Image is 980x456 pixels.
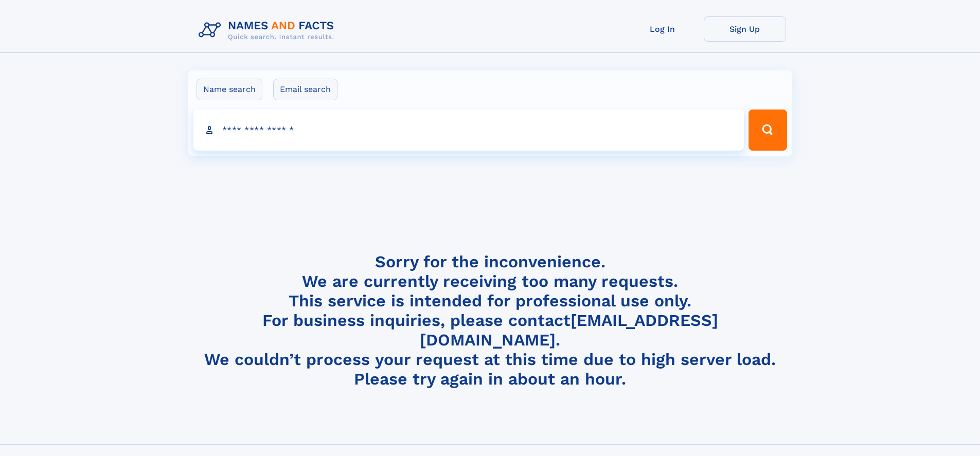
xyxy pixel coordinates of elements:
[749,110,787,151] button: Search Button
[621,16,704,42] a: Log In
[273,79,337,100] label: Email search
[194,16,343,44] img: Logo Names and Facts
[197,79,262,100] label: Name search
[194,252,786,389] h4: Sorry for the inconvenience. We are currently receiving too many requests. This service is intend...
[420,311,718,350] a: [EMAIL_ADDRESS][DOMAIN_NAME]
[193,110,744,151] input: search input
[704,16,786,42] a: Sign Up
